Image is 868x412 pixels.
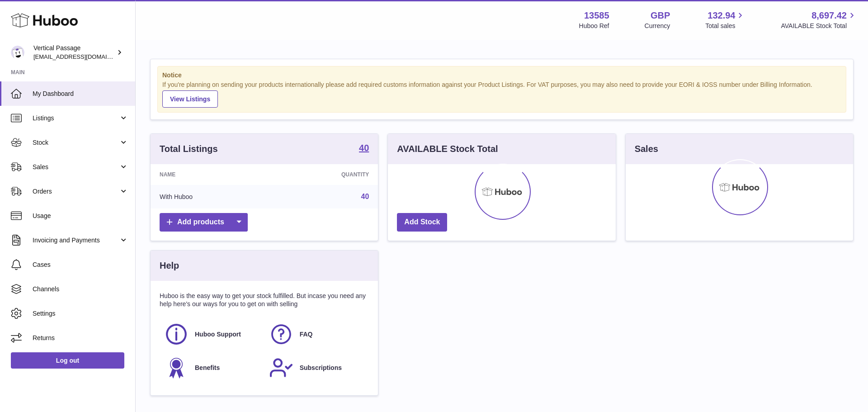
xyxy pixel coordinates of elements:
img: internalAdmin-13585@internal.huboo.com [11,46,24,59]
strong: Notice [162,71,841,80]
span: Stock [33,138,119,147]
th: Name [151,164,271,185]
span: Huboo Support [195,330,241,339]
a: Log out [11,352,124,369]
span: Subscriptions [300,364,342,372]
a: 40 [359,143,369,154]
span: Invoicing and Payments [33,236,119,245]
span: Orders [33,187,119,196]
span: Total sales [705,22,745,30]
span: 8,697.42 [811,9,847,22]
a: Subscriptions [269,355,365,380]
a: Add Stock [397,213,447,232]
span: Cases [33,260,128,269]
div: Vertical Passage [33,44,115,61]
a: 8,697.42 AVAILABLE Stock Total [781,9,857,30]
span: Sales [33,163,119,171]
h3: AVAILABLE Stock Total [397,143,498,155]
a: Huboo Support [164,322,260,346]
h3: Help [160,260,179,272]
h3: Sales [635,143,658,155]
div: If you're planning on sending your products internationally please add required customs informati... [162,81,841,108]
a: Benefits [164,355,260,380]
strong: 40 [359,143,369,152]
span: Returns [33,334,128,342]
a: 132.94 Total sales [705,9,745,30]
span: AVAILABLE Stock Total [781,22,857,30]
a: Add products [160,213,248,232]
h3: Total Listings [160,143,218,155]
span: [EMAIL_ADDRESS][DOMAIN_NAME] [33,53,133,60]
div: Currency [645,22,670,30]
span: My Dashboard [33,90,128,98]
span: Settings [33,309,128,318]
span: 132.94 [708,9,735,22]
div: Huboo Ref [579,22,609,30]
a: 40 [361,193,369,200]
span: Usage [33,212,128,220]
span: Listings [33,114,119,123]
span: FAQ [300,330,313,339]
strong: GBP [651,9,670,22]
th: Quantity [271,164,378,185]
td: With Huboo [151,185,271,208]
span: Channels [33,285,128,294]
a: View Listings [162,90,218,108]
a: FAQ [269,322,365,346]
span: Benefits [195,364,220,372]
p: Huboo is the easy way to get your stock fulfilled. But incase you need any help here's our ways f... [160,292,369,309]
strong: 13585 [584,9,609,22]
